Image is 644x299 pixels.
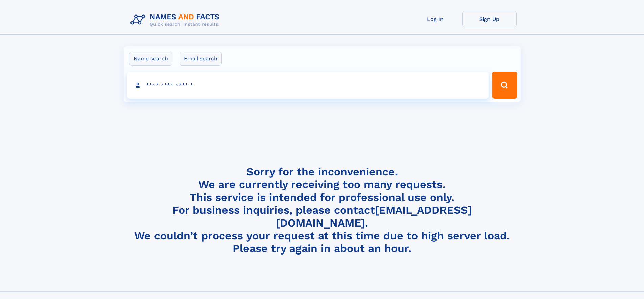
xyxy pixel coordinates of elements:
[127,72,489,99] input: search input
[128,11,225,29] img: Logo Names and Facts
[276,204,472,229] a: [EMAIL_ADDRESS][DOMAIN_NAME]
[462,11,517,27] a: Sign Up
[180,52,222,66] label: Email search
[492,72,517,99] button: Search Button
[128,165,517,255] h4: Sorry for the inconvenience. We are currently receiving too many requests. This service is intend...
[408,11,462,27] a: Log In
[129,52,172,66] label: Name search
